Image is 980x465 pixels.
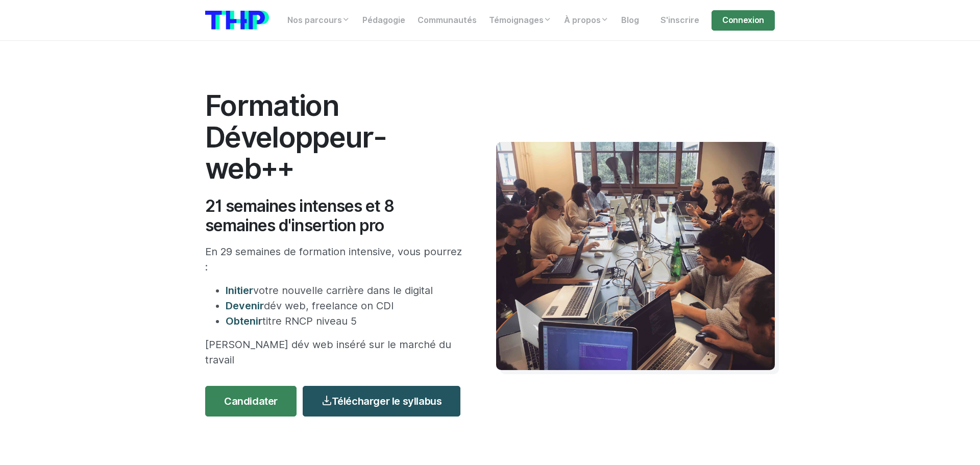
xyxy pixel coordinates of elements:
[558,10,615,31] a: À propos
[226,315,262,327] span: Obtenir
[496,142,775,370] img: Travail
[303,386,460,417] a: Télécharger le syllabus
[281,10,356,31] a: Nos parcours
[205,197,465,236] h2: 21 semaines intenses et 8 semaines d'insertion pro
[411,10,483,31] a: Communautés
[226,284,253,297] span: Initier
[205,337,465,368] p: [PERSON_NAME] dév web inséré sur le marché du travail
[205,11,269,30] img: logo
[615,10,645,31] a: Blog
[205,90,465,184] h1: Formation Développeur-web++
[712,10,775,31] a: Connexion
[654,10,705,31] a: S'inscrire
[226,298,465,313] li: dév web, freelance on CDI
[205,386,297,417] a: Candidater
[356,10,411,31] a: Pédagogie
[483,10,558,31] a: Témoignages
[205,244,465,275] p: En 29 semaines de formation intensive, vous pourrez :
[226,313,465,329] li: titre RNCP niveau 5
[226,300,264,312] span: Devenir
[226,283,465,298] li: votre nouvelle carrière dans le digital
